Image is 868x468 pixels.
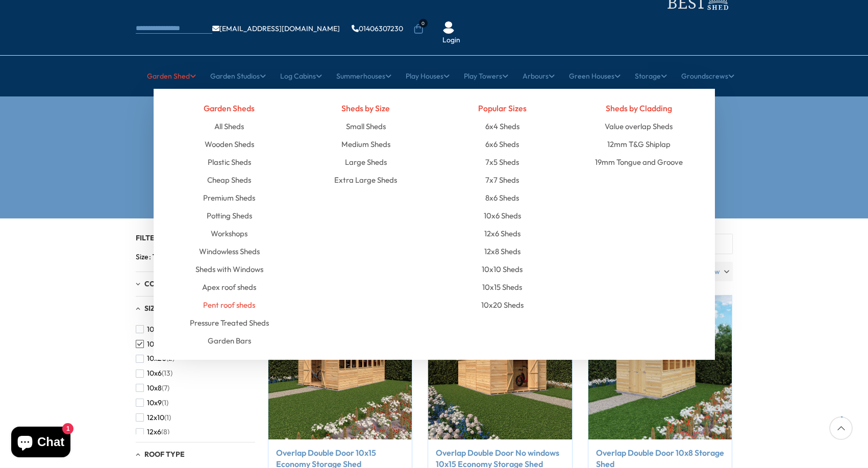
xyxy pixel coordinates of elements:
[199,242,260,260] a: Windowless Sheds
[484,207,521,225] a: 10x6 Sheds
[413,24,424,34] a: 0
[147,428,161,436] span: 12x6
[605,117,673,135] a: Value overlap Sheds
[136,252,153,262] span: Size
[136,396,168,410] button: 10x9
[484,225,520,242] a: 12x6 Sheds
[136,351,175,366] button: 10x20
[147,325,165,334] span: 10x10
[210,63,266,89] a: Garden Studios
[485,135,519,153] a: 6x6 Sheds
[164,413,171,422] span: (1)
[442,21,455,34] img: User Icon
[484,242,520,260] a: 12x8 Sheds
[345,153,387,171] a: Large Sheds
[208,153,251,171] a: Plastic Sheds
[406,63,450,89] a: Play Houses
[153,252,170,261] span: 10x15
[195,260,263,278] a: Sheds with Windows
[147,384,162,392] span: 10x8
[147,369,162,378] span: 10x6
[419,19,428,28] span: 0
[162,399,168,407] span: (1)
[203,189,255,207] a: Premium Sheds
[485,189,519,207] a: 8x6 Sheds
[482,260,523,278] a: 10x10 Sheds
[207,207,252,225] a: Potting Sheds
[8,427,73,460] inbox-online-store-chat: Shopify online store chat
[442,35,460,45] a: Login
[136,366,172,381] button: 10x6
[136,233,170,242] span: Filter By
[482,278,522,296] a: 10x15 Sheds
[442,99,563,117] h4: Popular Sizes
[280,63,322,89] a: Log Cabins
[595,153,683,171] a: 19mm Tongue and Groove
[635,63,667,89] a: Storage
[136,425,169,439] button: 12x6
[147,413,164,422] span: 12x10
[214,117,244,135] a: All Sheds
[136,410,171,425] button: 12x10
[212,25,340,32] a: [EMAIL_ADDRESS][DOMAIN_NAME]
[203,296,255,314] a: Pent roof sheds
[136,322,173,337] button: 10x10
[607,135,671,153] a: 12mm T&G Shiplap
[147,399,162,407] span: 10x9
[485,171,519,189] a: 7x7 Sheds
[485,117,519,135] a: 6x4 Sheds
[569,63,621,89] a: Green Houses
[334,171,397,189] a: Extra Large Sheds
[211,225,247,242] a: Workshops
[144,279,190,288] span: Collection
[162,369,172,378] span: (13)
[578,99,700,117] h4: Sheds by Cladding
[190,314,269,332] a: Pressure Treated Sheds
[341,135,390,153] a: Medium Sheds
[481,296,524,314] a: 10x20 Sheds
[205,135,254,153] a: Wooden Sheds
[681,63,734,89] a: Groundscrews
[207,171,251,189] a: Cheap Sheds
[208,332,251,350] a: Garden Bars
[305,99,427,117] h4: Sheds by Size
[147,354,166,363] span: 10x20
[136,337,172,352] button: 10x15
[144,450,185,459] span: Roof Type
[346,117,386,135] a: Small Sheds
[162,384,169,392] span: (7)
[202,278,256,296] a: Apex roof sheds
[523,63,555,89] a: Arbours
[161,428,169,436] span: (8)
[464,63,508,89] a: Play Towers
[485,153,519,171] a: 7x5 Sheds
[352,25,403,32] a: 01406307230
[147,63,196,89] a: Garden Shed
[144,304,160,313] span: Size
[169,99,290,117] h4: Garden Sheds
[336,63,391,89] a: Summerhouses
[147,340,164,349] span: 10x15
[136,381,169,396] button: 10x8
